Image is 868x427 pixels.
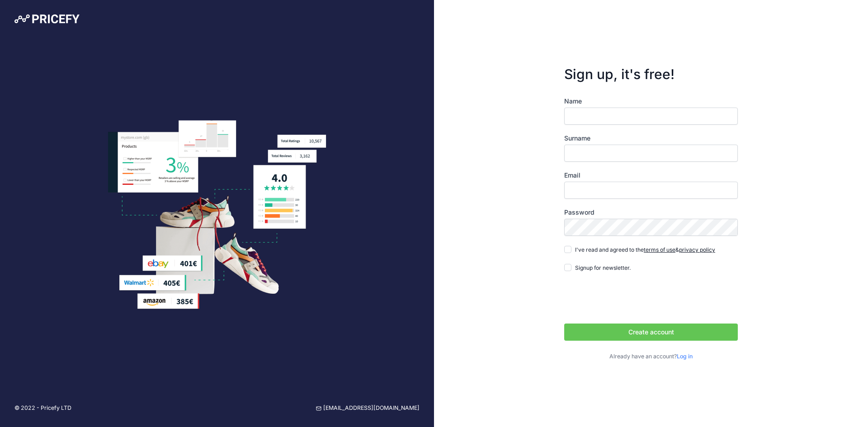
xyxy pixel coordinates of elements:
img: Pricefy [14,14,80,23]
span: I've read and agreed to the & [575,246,715,253]
a: Log in [677,353,693,360]
label: Email [564,171,738,180]
iframe: reCAPTCHA [564,281,702,316]
p: Already have an account? [564,352,738,361]
span: Signup for newsletter. [575,264,631,271]
a: terms of use [644,246,675,253]
h3: Sign up, it's free! [564,66,738,82]
a: privacy policy [679,246,715,253]
a: [EMAIL_ADDRESS][DOMAIN_NAME] [316,404,420,413]
label: Name [564,97,738,106]
button: Create account [564,324,738,341]
p: © 2022 - Pricefy LTD [14,404,71,413]
label: Password [564,208,738,217]
label: Surname [564,134,738,143]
